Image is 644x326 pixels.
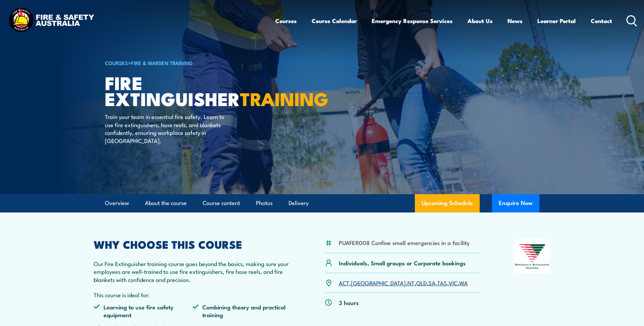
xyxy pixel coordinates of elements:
p: Our Fire Extinguisher training course goes beyond the basics, making sure your employees are well... [94,260,292,283]
h6: > [105,59,273,67]
a: Delivery [289,194,309,212]
a: About Us [467,12,493,30]
a: NT [407,279,415,287]
a: QLD [416,279,427,287]
a: SA [428,279,436,287]
p: , , , , , , , [339,279,468,287]
p: Individuals, Small groups or Corporate bookings [339,259,466,267]
a: News [508,12,522,30]
a: Courses [275,12,297,30]
a: ACT [339,279,349,287]
a: COURSES [105,59,128,66]
a: Contact [591,12,612,30]
a: [GEOGRAPHIC_DATA] [351,279,406,287]
a: TAS [437,279,447,287]
p: Train your team in essential fire safety. Learn to use fire extinguishers, hose reels, and blanke... [105,113,229,144]
li: PUAFER008 Confine small emergencies in a facility [339,239,470,246]
a: Upcoming Schedule [415,194,480,212]
p: 3 hours [339,299,359,306]
a: VIC [449,279,458,287]
a: Emergency Response Services [372,12,453,30]
h1: Fire Extinguisher [105,75,273,106]
p: This course is ideal for: [94,291,292,299]
a: Overview [105,194,129,212]
a: Photos [256,194,273,212]
button: Enquire Now [492,194,539,212]
img: Nationally Recognised Training logo. [514,239,551,274]
a: Learner Portal [537,12,576,30]
a: Fire & Warden Training [131,59,193,66]
a: Course Calendar [312,12,357,30]
strong: TRAINING [240,84,328,112]
li: Combining theory and practical training [192,303,292,319]
a: About the course [145,194,187,212]
a: Course content [203,194,240,212]
li: Learning to use fire safety equipment [94,303,193,319]
h2: WHY CHOOSE THIS COURSE [94,239,292,249]
a: WA [459,279,468,287]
